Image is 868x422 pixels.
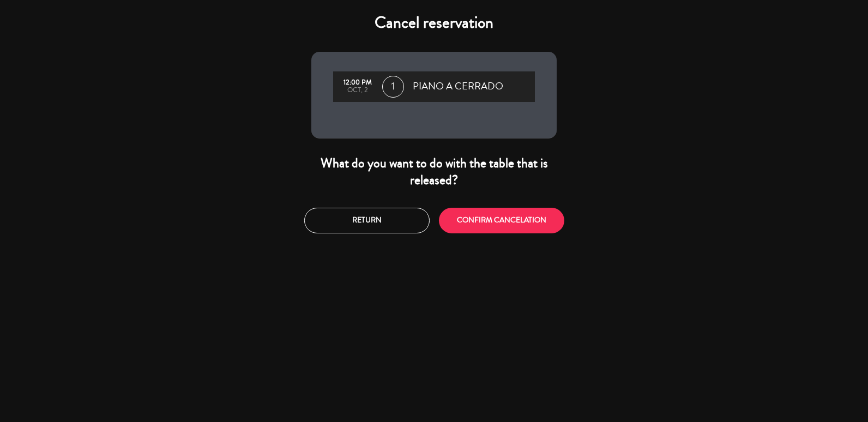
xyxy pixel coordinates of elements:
[439,208,564,233] button: CONFIRM CANCELATION
[339,79,377,87] div: 12:00 PM
[311,155,557,189] div: What do you want to do with the table that is released?
[304,208,430,233] button: Return
[413,79,503,95] span: PIANO A CERRADO
[382,76,404,98] span: 1
[339,87,377,94] div: Oct, 2
[311,13,557,33] h4: Cancel reservation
